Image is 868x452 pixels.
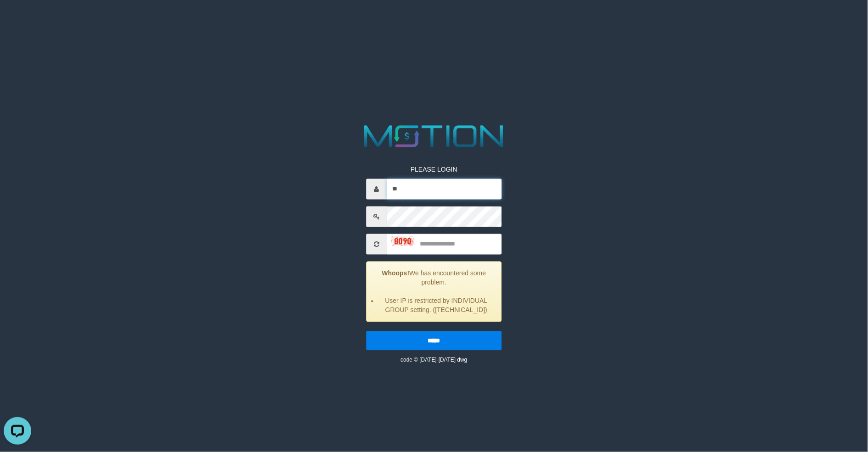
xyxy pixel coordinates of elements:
[4,4,31,31] button: Open LiveChat chat widget
[366,165,502,174] p: PLEASE LOGIN
[391,237,414,246] img: captcha
[400,357,467,363] small: code © [DATE]-[DATE] dwg
[378,296,494,315] li: User IP is restricted by INDIVIDUAL GROUP setting. ([TECHNICAL_ID])
[382,270,410,277] strong: Whoops!
[358,122,510,151] img: MOTION_logo.png
[366,262,502,322] div: We has encountered some problem.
